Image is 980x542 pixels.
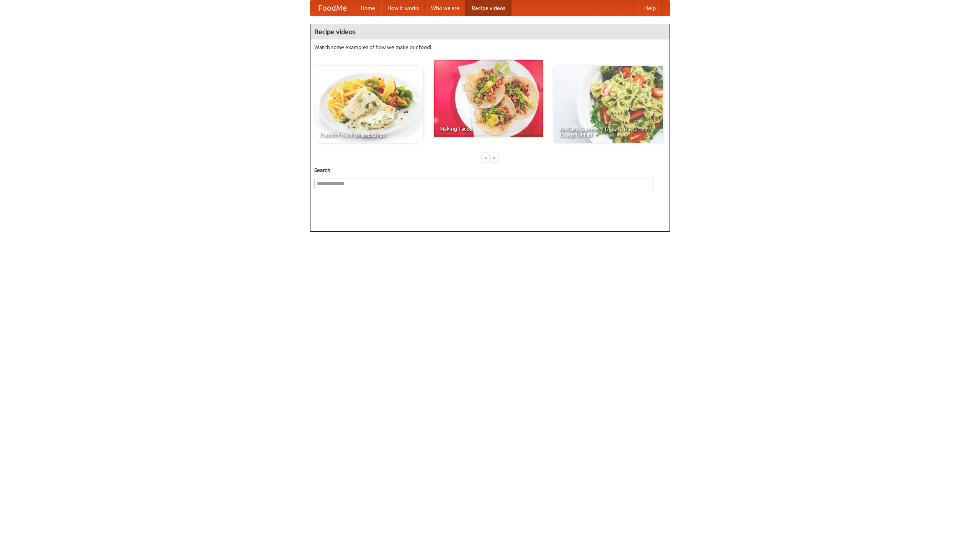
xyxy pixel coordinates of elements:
[320,132,418,138] span: French Fries Fish and Chips
[554,66,663,143] a: An Easy, Summery Tomato Pasta That's Ready for Fall
[314,66,423,143] a: French Fries Fish and Chips
[314,166,666,174] h5: Search
[381,0,425,16] a: How it works
[638,0,662,16] a: Help
[434,60,543,137] a: Making Tacos
[310,24,670,39] h4: Recipe videos
[439,126,537,131] span: Making Tacos
[425,0,465,16] a: Who we are
[491,153,498,162] div: »
[465,0,511,16] a: Recipe videos
[560,127,658,138] span: An Easy, Summery Tomato Pasta That's Ready for Fall
[482,153,489,162] div: «
[310,0,354,16] a: FoodMe
[354,0,381,16] a: Home
[314,43,666,51] p: Watch some examples of how we make our food!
